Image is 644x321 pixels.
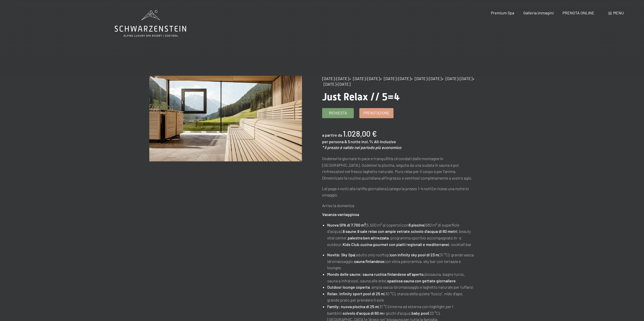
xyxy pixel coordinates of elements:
[322,202,475,209] p: Arrivo la domenica
[327,223,366,227] strong: Nuova SPA di 7.700 m²
[387,278,456,283] strong: spaziosa sauna con gettate giornaliere
[343,129,377,138] b: 1.028,00 €
[354,259,384,264] strong: sauna finlandese
[411,229,457,234] strong: scivolo d'acqua di 60 metri
[327,291,384,296] strong: Relax: infinity sport pool di 25 m
[322,108,354,118] a: Richiesta
[322,185,475,198] p: Lei paga 4 notti alla tariffa giornaliera (categoria prezzo 1-4 notti) e riceve una notte in omag...
[322,155,475,181] p: Godetevi le giornate in pace e tranquillità circondati dalle montagne in [GEOGRAPHIC_DATA]. Godet...
[348,235,389,240] strong: palestra ben attrezzata
[349,76,380,81] span: • [DATE]-[DATE]
[329,110,347,116] span: Richiesta
[343,229,356,234] strong: 8 saune
[322,91,400,103] span: Just Relax // 5=4
[322,212,359,217] strong: Vacanza vantaggiosa
[322,139,347,144] span: per persona &
[360,108,393,118] a: Prenotazione
[491,10,514,15] a: Premium Spa
[327,272,425,277] strong: Mondo delle saune: sauna rustica finlandese all’aperto,
[327,252,474,271] li: (adults only rooftop) (31 °C), grande vasca idromassaggio, con vista panoramica, sky bar con terr...
[348,139,361,144] span: 5 notte
[390,252,439,257] strong: con infinity sky pool di 23 m
[327,285,355,289] strong: Outdoor lounge
[363,110,389,116] span: Prenotazione
[343,242,359,247] strong: Kids Club
[322,145,401,150] em: * il prezzo è valido nel periodo più economico
[327,222,474,248] li: (5.500 m² al coperto) con (680 m² di superficie d'acqua), , , , beauty vital center, , programma ...
[563,10,594,15] a: PRENOTA ONLINE
[327,252,355,257] strong: Novità: Sky Spa
[361,139,396,144] span: incl. ¾ All-Inclusive
[442,76,472,81] span: • [DATE]-[DATE]
[360,242,449,247] strong: cucina gourmet con piatti regionali e mediterranei
[409,223,424,227] strong: 6 piscine
[357,229,410,234] strong: 8 sale relax con ampie vetrate
[149,76,302,161] img: Just Relax // 5=4
[380,76,411,81] span: • [DATE]-[DATE]
[322,76,349,81] span: [DATE]-[DATE]
[327,304,378,309] strong: Family: nuova piscina di 25 m
[523,10,554,15] a: Galleria immagini
[322,133,342,137] span: a partire da
[327,290,474,303] li: (30 °C), stanza della quiete “fuoco”, nido d'ape, grande prato per prendere il sole
[356,285,370,289] strong: coperta
[411,311,429,315] strong: baby pool
[327,284,474,290] li: , ampia vasca idromassaggio e laghetto naturale per tuffarsi
[411,76,442,81] span: • [DATE]-[DATE]
[343,311,383,315] strong: scivolo d’acqua di 60 m
[613,10,624,15] span: Menu
[327,271,474,284] li: biosauna, bagno turco, sauna a infrarossi, sauna alle erbe,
